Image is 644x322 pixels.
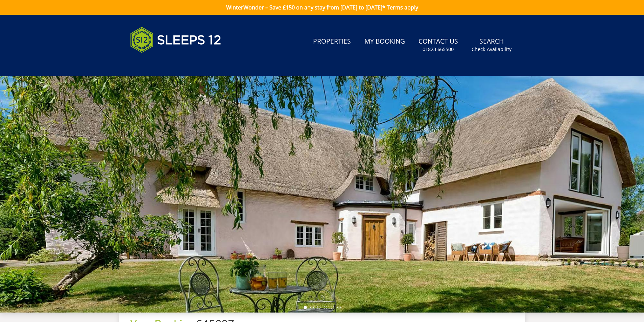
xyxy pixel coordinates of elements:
a: Contact Us01823 665500 [416,34,461,56]
img: Sleeps 12 [130,23,221,57]
iframe: Customer reviews powered by Trustpilot [127,61,198,67]
small: Check Availability [472,46,511,53]
a: My Booking [362,34,408,49]
a: Properties [310,34,354,49]
a: SearchCheck Availability [469,34,514,56]
small: 01823 665500 [423,46,454,53]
